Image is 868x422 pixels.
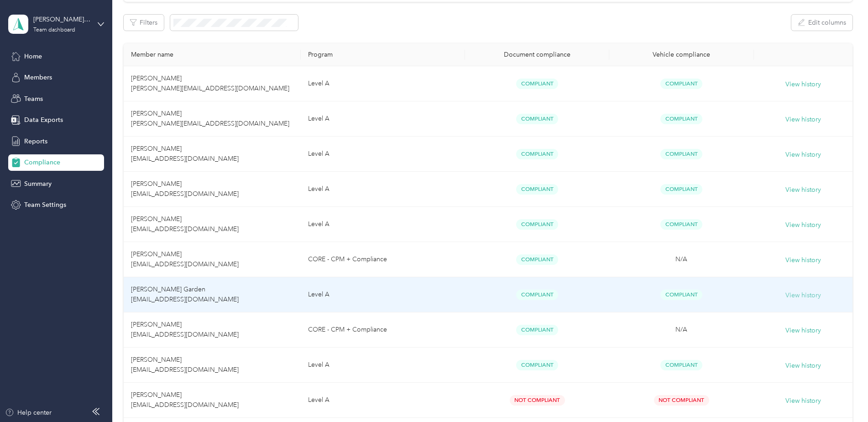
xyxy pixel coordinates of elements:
[131,321,239,338] span: [PERSON_NAME] [EMAIL_ADDRESS][DOMAIN_NAME]
[785,326,821,336] button: View history
[131,180,239,198] span: [PERSON_NAME] [EMAIL_ADDRESS][DOMAIN_NAME]
[785,115,821,125] button: View history
[124,15,164,31] button: Filters
[785,290,821,301] button: View history
[124,43,301,66] th: Member name
[785,220,821,230] button: View history
[24,52,42,61] span: Home
[33,27,75,33] div: Team dashboard
[24,200,66,210] span: Team Settings
[301,101,465,137] td: Level A
[785,361,821,371] button: View history
[24,137,47,146] span: Reports
[785,150,821,160] button: View history
[24,158,60,167] span: Compliance
[516,149,558,159] span: Compliant
[660,219,702,230] span: Compliant
[5,408,52,417] button: Help center
[654,395,709,406] span: Not Compliant
[660,79,702,89] span: Compliant
[516,114,558,124] span: Compliant
[516,79,558,89] span: Compliant
[516,254,558,265] span: Compliant
[131,391,239,409] span: [PERSON_NAME] [EMAIL_ADDRESS][DOMAIN_NAME]
[510,395,565,406] span: Not Compliant
[516,360,558,370] span: Compliant
[472,51,602,58] div: Document compliance
[675,255,687,263] span: N/A
[24,94,43,104] span: Teams
[301,348,465,383] td: Level A
[785,255,821,265] button: View history
[791,15,852,31] button: Edit columns
[516,325,558,335] span: Compliant
[131,145,239,163] span: [PERSON_NAME] [EMAIL_ADDRESS][DOMAIN_NAME]
[660,290,702,300] span: Compliant
[617,51,746,58] div: Vehicle compliance
[785,79,821,90] button: View history
[131,250,239,268] span: [PERSON_NAME] [EMAIL_ADDRESS][DOMAIN_NAME]
[131,215,239,233] span: [PERSON_NAME] [EMAIL_ADDRESS][DOMAIN_NAME]
[785,185,821,195] button: View history
[301,383,465,418] td: Level A
[24,179,52,189] span: Summary
[301,172,465,207] td: Level A
[131,356,239,374] span: [PERSON_NAME] [EMAIL_ADDRESS][DOMAIN_NAME]
[33,15,90,24] div: [PERSON_NAME] team
[516,219,558,230] span: Compliant
[24,73,52,82] span: Members
[675,326,687,333] span: N/A
[301,137,465,172] td: Level A
[301,277,465,312] td: Level A
[516,184,558,195] span: Compliant
[131,110,289,127] span: [PERSON_NAME] [PERSON_NAME][EMAIL_ADDRESS][DOMAIN_NAME]
[516,290,558,300] span: Compliant
[660,360,702,370] span: Compliant
[24,115,63,125] span: Data Exports
[301,207,465,242] td: Level A
[301,43,465,66] th: Program
[131,74,289,92] span: [PERSON_NAME] [PERSON_NAME][EMAIL_ADDRESS][DOMAIN_NAME]
[817,371,868,422] iframe: Everlance-gr Chat Button Frame
[660,184,702,195] span: Compliant
[660,149,702,159] span: Compliant
[301,242,465,277] td: CORE - CPM + Compliance
[301,66,465,101] td: Level A
[785,396,821,406] button: View history
[301,312,465,348] td: CORE - CPM + Compliance
[131,285,239,303] span: [PERSON_NAME] Garden [EMAIL_ADDRESS][DOMAIN_NAME]
[660,114,702,124] span: Compliant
